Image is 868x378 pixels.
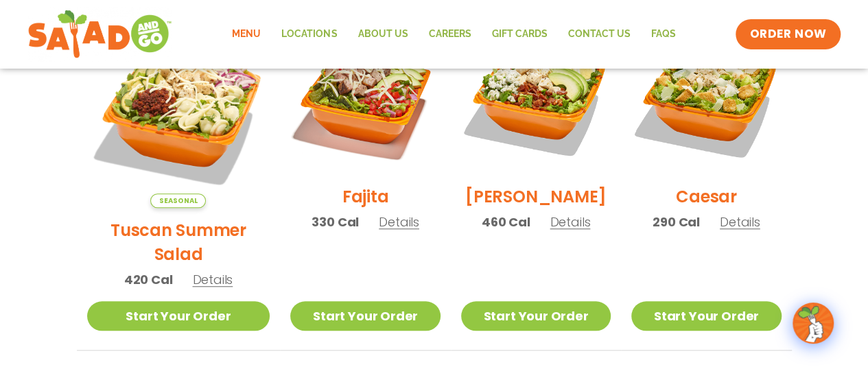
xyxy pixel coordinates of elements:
a: GIFT CARDS [481,19,557,50]
a: Menu [222,19,271,50]
span: Details [720,213,760,231]
a: Careers [418,19,481,50]
span: Seasonal [150,193,206,208]
span: 420 Cal [124,270,173,289]
span: 330 Cal [312,213,359,231]
img: Product photo for Fajita Salad [290,25,440,174]
a: About Us [347,19,418,50]
span: Details [192,271,233,288]
h2: [PERSON_NAME] [465,185,607,209]
a: Start Your Order [87,301,270,331]
a: Start Your Order [290,301,440,331]
a: ORDER NOW [736,19,840,49]
span: ORDER NOW [749,26,826,43]
img: Product photo for Tuscan Summer Salad [87,25,270,208]
a: Contact Us [557,19,640,50]
h2: Fajita [342,185,389,209]
span: 460 Cal [482,213,530,231]
img: Product photo for Cobb Salad [461,25,611,174]
img: Product photo for Caesar Salad [631,25,781,174]
span: 290 Cal [653,213,700,231]
a: Locations [271,19,347,50]
img: new-SAG-logo-768×292 [27,7,172,62]
h2: Tuscan Summer Salad [87,218,270,266]
span: Details [379,213,419,231]
a: Start Your Order [631,301,781,331]
a: Start Your Order [461,301,611,331]
span: Details [550,213,590,231]
img: wpChatIcon [794,304,832,342]
nav: Menu [222,19,685,50]
a: FAQs [640,19,685,50]
h2: Caesar [676,185,737,209]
